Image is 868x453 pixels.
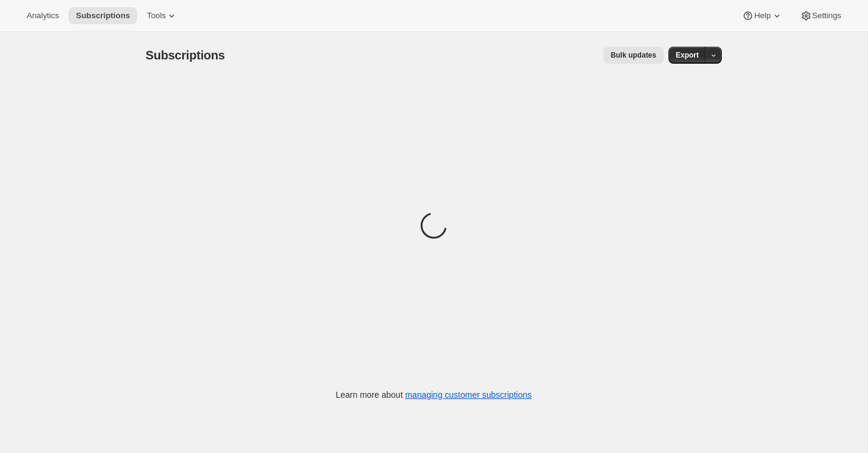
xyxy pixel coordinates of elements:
[676,50,699,60] span: Export
[140,7,185,24] button: Tools
[69,7,137,24] button: Subscriptions
[76,11,130,21] span: Subscriptions
[336,389,532,401] p: Learn more about
[793,7,849,24] button: Settings
[604,47,664,64] button: Bulk updates
[812,11,841,21] span: Settings
[405,390,532,400] a: managing customer subscriptions
[754,11,770,21] span: Help
[611,50,656,60] span: Bulk updates
[668,47,706,64] button: Export
[735,7,790,24] button: Help
[147,11,166,21] span: Tools
[146,49,225,62] span: Subscriptions
[19,7,66,24] button: Analytics
[27,11,59,21] span: Analytics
